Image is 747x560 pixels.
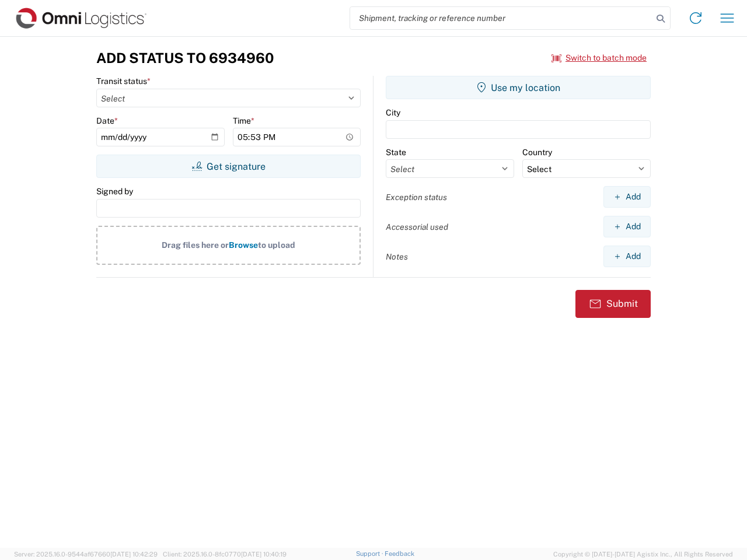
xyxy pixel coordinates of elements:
[110,551,158,558] span: [DATE] 10:42:29
[356,550,385,557] a: Support
[258,240,295,250] span: to upload
[386,76,651,99] button: Use my location
[162,240,229,250] span: Drag files here or
[603,246,651,267] button: Add
[96,50,274,66] h3: Add Status to 6934960
[522,147,552,157] label: Country
[96,186,133,197] label: Signed by
[163,551,287,558] span: Client: 2025.16.0-8fc0770
[386,251,408,262] label: Notes
[603,216,651,237] button: Add
[233,116,254,126] label: Time
[96,116,118,126] label: Date
[385,550,414,557] a: Feedback
[603,186,651,208] button: Add
[96,155,361,178] button: Get signature
[350,7,652,29] input: Shipment, tracking or reference number
[553,549,733,559] span: Copyright © [DATE]-[DATE] Agistix Inc., All Rights Reserved
[386,192,447,202] label: Exception status
[386,107,400,118] label: City
[229,240,258,250] span: Browse
[551,48,647,68] button: Switch to batch mode
[386,147,406,157] label: State
[96,76,151,86] label: Transit status
[14,551,158,558] span: Server: 2025.16.0-9544af67660
[241,551,287,558] span: [DATE] 10:40:19
[386,222,448,232] label: Accessorial used
[575,290,651,318] button: Submit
